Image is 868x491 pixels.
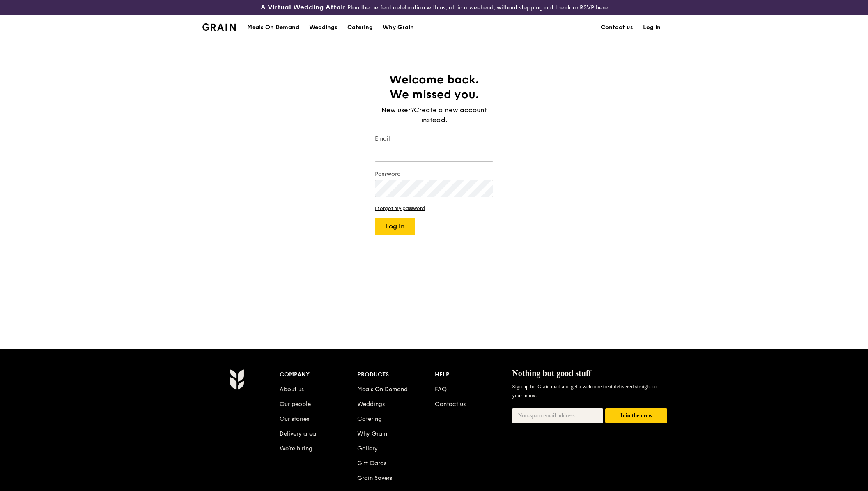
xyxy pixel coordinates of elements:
h3: A Virtual Wedding Affair [261,3,346,12]
a: Log in [638,15,666,40]
a: Delivery area [280,430,316,437]
label: Email [375,135,493,143]
img: Grain [202,23,236,31]
div: Company [280,369,357,380]
span: New user? [381,106,414,114]
a: Meals On Demand [357,386,408,393]
a: GrainGrain [202,14,236,39]
div: Products [357,369,435,380]
a: Catering [342,15,378,40]
a: Catering [357,415,382,422]
div: Catering [347,15,373,40]
input: Non-spam email address [512,408,603,423]
a: FAQ [435,386,447,393]
img: Grain [230,369,244,390]
a: Why Grain [378,15,419,40]
a: I forgot my password [375,205,493,211]
span: Sign up for Grain mail and get a welcome treat delivered straight to your inbox. [512,383,657,399]
a: Our people [280,401,311,408]
a: Why Grain [357,430,387,437]
a: Weddings [357,401,385,408]
button: Join the crew [605,408,667,424]
div: Weddings [309,15,338,40]
div: Why Grain [383,15,414,40]
a: Contact us [435,401,466,408]
div: Meals On Demand [247,15,299,40]
a: Gallery [357,445,378,452]
div: Plan the perfect celebration with us, all in a weekend, without stepping out the door. [197,3,671,12]
a: Gift Cards [357,460,386,467]
h1: Welcome back. We missed you. [375,72,493,102]
button: Log in [375,218,415,235]
span: instead. [421,116,447,124]
a: About us [280,386,304,393]
a: We’re hiring [280,445,312,452]
div: Help [435,369,512,380]
a: Create a new account [414,105,487,115]
a: Contact us [596,15,638,40]
a: Our stories [280,415,309,422]
span: Nothing but good stuff [512,369,591,378]
label: Password [375,170,493,178]
a: Grain Savers [357,475,392,482]
a: RSVP here [580,4,608,11]
a: Weddings [304,15,342,40]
